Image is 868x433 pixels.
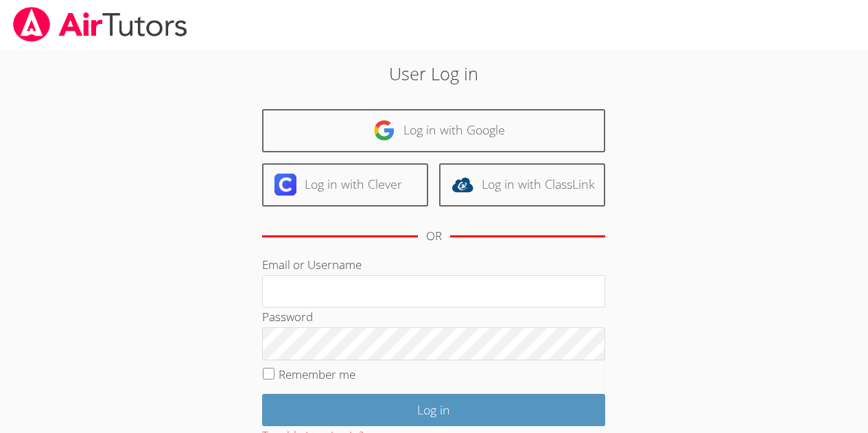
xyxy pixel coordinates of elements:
[12,7,189,42] img: airtutors_banner-c4298cdbf04f3fff15de1276eac7730deb9818008684d7c2e4769d2f7ddbe033.png
[262,109,605,152] a: Log in with Google
[262,257,362,272] label: Email or Username
[439,163,605,207] a: Log in with ClassLink
[262,163,428,207] a: Log in with Clever
[451,174,473,196] img: classlink-logo-d6bb404cc1216ec64c9a2012d9dc4662098be43eaf13dc465df04b49fa7ab582.svg
[262,309,313,325] label: Password
[262,394,605,426] input: Log in
[426,226,442,246] div: OR
[200,60,668,86] h2: User Log in
[373,119,395,141] img: google-logo-50288ca7cdecda66e5e0955fdab243c47b7ad437acaf1139b6f446037453330a.svg
[274,174,296,196] img: clever-logo-6eab21bc6e7a338710f1a6ff85c0baf02591cd810cc4098c63d3a4b26e2feb20.svg
[279,366,355,382] label: Remember me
